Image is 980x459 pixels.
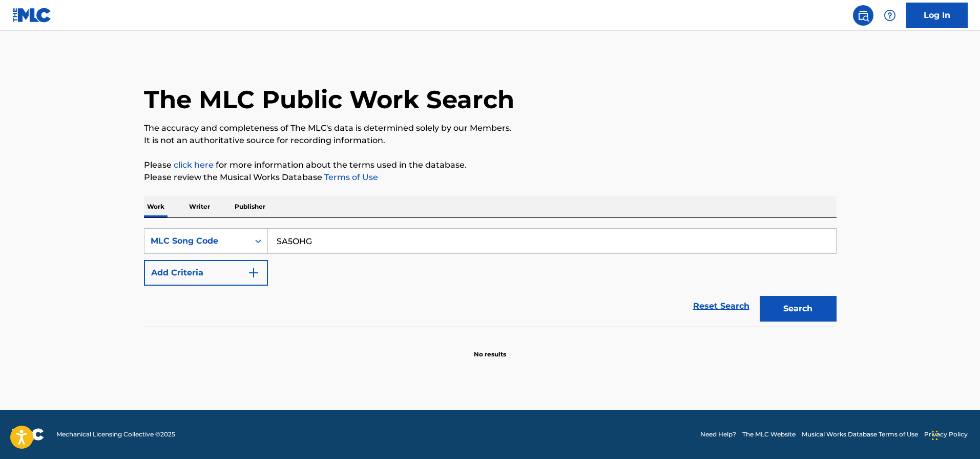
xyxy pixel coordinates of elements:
img: help [884,9,896,22]
img: MLC Logo [12,8,52,23]
a: Musical Works Database Terms of Use [802,430,918,439]
a: click here [174,160,214,170]
img: logo [12,428,44,441]
img: 9d2ae6d4665cec9f34b9.svg [247,267,260,279]
iframe: Chat Widget [929,410,980,459]
a: Public Search [853,5,873,26]
p: No results [474,337,506,359]
button: Search [760,296,837,322]
a: Reset Search [688,295,755,317]
img: search [857,9,869,22]
a: The MLC Website [742,430,796,439]
a: Log In [906,3,968,28]
p: Please review the Musical Works Database [144,171,837,184]
span: Mechanical Licensing Collective © 2025 [56,430,175,439]
a: Need Help? [700,430,736,439]
p: The accuracy and completeness of The MLC's data is determined solely by our Members. [144,122,837,134]
p: Work [144,196,168,217]
form: Search Form [144,228,837,327]
div: Help [880,5,900,26]
p: Publisher [232,196,268,217]
h1: The MLC Public Work Search [144,84,514,115]
div: Drag [932,420,938,451]
a: Privacy Policy [924,430,968,439]
div: MLC Song Code [151,235,243,247]
p: It is not an authoritative source for recording information. [144,134,837,147]
p: Writer [186,196,213,217]
button: Add Criteria [144,260,268,286]
a: Terms of Use [322,172,378,182]
p: Please for more information about the terms used in the database. [144,159,837,171]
